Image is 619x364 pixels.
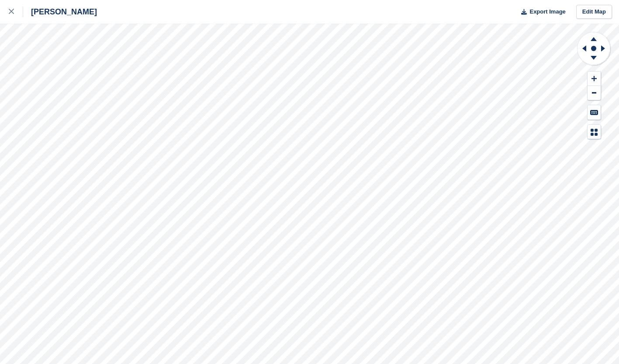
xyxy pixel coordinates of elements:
button: Zoom Out [588,86,601,100]
button: Map Legend [588,125,601,139]
button: Export Image [516,5,566,19]
button: Zoom In [588,72,601,86]
button: Keyboard Shortcuts [588,105,601,120]
div: [PERSON_NAME] [23,7,97,17]
span: Export Image [529,7,565,16]
a: Edit Map [576,5,612,19]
